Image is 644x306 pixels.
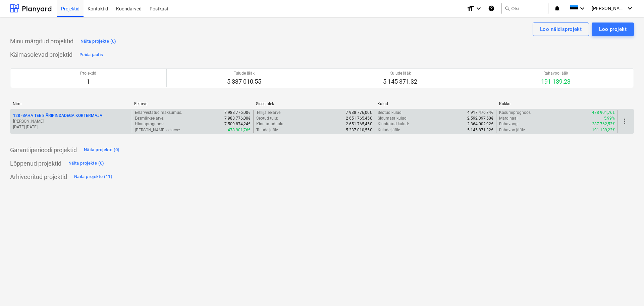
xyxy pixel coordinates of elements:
p: Lõppenud projektid [10,160,61,168]
p: Eesmärkeelarve : [135,116,164,121]
p: 5 337 010,55 [227,78,261,86]
p: Seotud kulud : [378,110,402,116]
p: Kulude jääk : [378,127,400,133]
div: Kokku [499,101,615,106]
p: Rahavoo jääk [541,71,571,76]
div: Näita projekte (11) [74,173,112,181]
span: [PERSON_NAME] [592,6,625,11]
div: Eelarve [134,101,250,106]
i: keyboard_arrow_down [626,4,634,12]
p: Tellija eelarve : [256,110,281,116]
p: 2 592 397,50€ [467,116,493,121]
button: Näita projekte (0) [67,158,106,169]
div: Nimi [13,101,129,106]
p: 5 145 871,32 [383,78,417,86]
p: Projektid [80,71,96,76]
p: 7 988 776,00€ [224,116,251,121]
button: Näita projekte (0) [82,145,121,156]
p: 287 762,53€ [592,121,615,127]
button: Näita projekte (0) [79,36,118,47]
p: 1 [80,78,96,86]
i: notifications [554,4,560,12]
p: Tulude jääk : [256,127,278,133]
div: Sissetulek [256,101,372,106]
p: Kulude jääk [383,71,417,76]
div: Näita projekte (0) [68,160,104,167]
div: Loo projekt [599,25,627,34]
div: Näita projekte (0) [84,146,120,154]
p: 128 - SAHA TEE 8 ÄRIPINDADEGA KORTERMAJA [13,113,102,119]
p: 191 139,23 [541,78,571,86]
span: more_vert [621,117,629,125]
p: [DATE] - [DATE] [13,124,129,130]
button: Loo projekt [592,23,634,36]
p: 2 364 002,92€ [467,121,493,127]
p: 2 651 765,45€ [346,116,372,121]
p: Hinnaprognoos : [135,121,164,127]
p: Käimasolevad projektid [10,51,72,59]
button: Näita projekte (11) [72,172,114,182]
p: 5,99% [604,116,615,121]
p: Minu märgitud projektid [10,37,73,45]
div: Kulud [377,101,493,106]
span: search [504,6,510,11]
button: Peida jaotis [78,49,105,60]
button: Loo näidisprojekt [533,23,589,36]
p: 4 917 476,74€ [467,110,493,116]
p: Kinnitatud kulud : [378,121,409,127]
p: 7 988 776,00€ [346,110,372,116]
p: Rahavoo jääk : [499,127,525,133]
p: [PERSON_NAME]-eelarve : [135,127,180,133]
i: Abikeskus [488,4,495,12]
p: Eelarvestatud maksumus : [135,110,182,116]
p: 5 337 010,55€ [346,127,372,133]
p: Sidumata kulud : [378,116,408,121]
div: 128 -SAHA TEE 8 ÄRIPINDADEGA KORTERMAJA[PERSON_NAME][DATE]-[DATE] [13,113,129,130]
p: Arhiveeritud projektid [10,173,67,181]
p: 7 509 874,24€ [224,121,251,127]
p: Kinnitatud tulu : [256,121,284,127]
div: Peida jaotis [79,51,103,59]
div: Loo näidisprojekt [540,25,582,34]
i: keyboard_arrow_down [475,4,483,12]
p: [PERSON_NAME] [13,119,129,124]
div: Näita projekte (0) [80,38,116,45]
button: Otsi [501,3,548,14]
p: 2 651 765,45€ [346,121,372,127]
iframe: Chat Widget [610,274,644,306]
p: 478 901,76€ [228,127,251,133]
i: format_size [467,4,475,12]
p: Marginaal : [499,116,519,121]
p: Rahavoog : [499,121,519,127]
p: Kasumiprognoos : [499,110,532,116]
p: Tulude jääk [227,71,261,76]
p: 478 901,76€ [592,110,615,116]
p: 7 988 776,00€ [224,110,251,116]
p: 5 145 871,32€ [467,127,493,133]
p: 191 139,23€ [592,127,615,133]
i: keyboard_arrow_down [578,4,586,12]
p: Garantiiperioodi projektid [10,146,77,154]
p: Seotud tulu : [256,116,278,121]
